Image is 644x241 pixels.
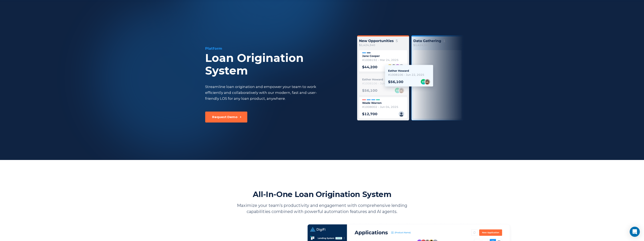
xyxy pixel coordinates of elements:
h2: All-In-One Loan Origination System [253,189,391,199]
button: Request Demo [205,112,247,122]
div: Open Intercom Messenger [630,227,640,237]
div: Request Demo [212,115,238,119]
div: Streamline loan origination and empower your team to work efficiently and collaboratively with ou... [205,84,325,101]
div: Platform [205,46,347,51]
div: Loan Origination System [205,52,347,77]
p: Maximize your team’s productivity and engagement with comprehensive lending capabilities combined... [230,202,414,215]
